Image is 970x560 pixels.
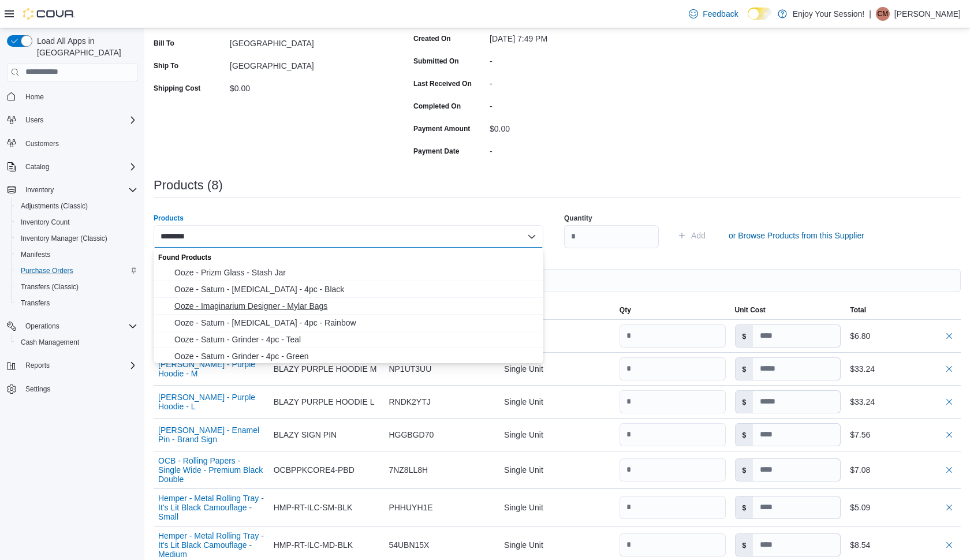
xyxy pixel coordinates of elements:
[21,89,137,104] span: Home
[16,296,54,310] a: Transfers
[21,319,64,333] button: Operations
[16,232,137,245] span: Inventory Manager (Classic)
[736,424,753,446] label: $
[25,92,44,102] span: Home
[389,428,434,442] span: HGGBGD70
[490,120,644,133] div: $0.00
[12,263,142,279] button: Purchase Orders
[16,248,137,262] span: Manifests
[21,382,137,396] span: Settings
[16,215,74,229] a: Inventory Count
[154,61,178,70] label: Ship To
[21,218,70,227] span: Inventory Count
[158,531,264,559] button: Hemper - Metal Rolling Tray - It's Lit Black Camouflage - Medium
[25,139,59,148] span: Customers
[2,357,142,374] button: Reports
[154,315,543,331] button: Ooze - Saturn - Grinder - 4pc - Rainbow
[490,29,644,43] div: [DATE] 7:49 PM
[154,281,543,298] button: Ooze - Saturn - Grinder - 4pc - Black
[21,282,79,292] span: Transfers (Classic)
[158,360,264,378] button: [PERSON_NAME] - Purple Hoodie - M
[850,428,956,442] div: $7.56
[615,301,730,319] button: Qty
[499,458,615,481] div: Single Unit
[684,2,743,25] a: Feedback
[154,84,200,93] label: Shipping Cost
[793,7,865,21] p: Enjoy Your Session!
[673,224,710,247] button: Add
[21,382,55,396] a: Settings
[499,423,615,446] div: Single Unit
[16,232,112,245] a: Inventory Manager (Classic)
[154,214,184,223] label: Products
[230,57,385,70] div: [GEOGRAPHIC_DATA]
[736,358,753,380] label: $
[21,183,137,197] span: Inventory
[12,214,142,230] button: Inventory Count
[736,534,753,556] label: $
[16,280,137,294] span: Transfers (Classic)
[158,393,264,411] button: [PERSON_NAME] - Purple Hoodie - L
[21,137,64,151] a: Customers
[274,395,375,409] span: BLAZY PURPLE HOODIE L
[23,8,75,20] img: Cova
[2,135,142,152] button: Customers
[2,318,142,334] button: Operations
[154,178,223,192] h3: Products (8)
[389,463,428,477] span: 7NZ8LL8H
[12,295,142,311] button: Transfers
[16,264,78,278] a: Purchase Orders
[25,322,59,331] span: Operations
[499,533,615,557] div: Single Unit
[21,201,88,211] span: Adjustments (Classic)
[16,199,137,213] span: Adjustments (Classic)
[413,124,470,133] label: Payment Amount
[850,501,956,514] div: $5.09
[876,7,890,21] div: Christina Mitchell
[16,296,137,310] span: Transfers
[413,147,459,156] label: Payment Date
[21,234,107,243] span: Inventory Manager (Classic)
[32,35,137,58] span: Load All Apps in [GEOGRAPHIC_DATA]
[16,264,137,278] span: Purchase Orders
[748,20,748,20] span: Dark Mode
[499,496,615,519] div: Single Unit
[850,538,956,552] div: $8.54
[274,501,353,514] span: HMP-RT-ILC-SM-BLK
[16,215,137,229] span: Inventory Count
[230,79,385,93] div: $0.00
[2,182,142,198] button: Inventory
[158,494,264,521] button: Hemper - Metal Rolling Tray - It's Lit Black Camouflage - Small
[274,362,377,376] span: BLAZY PURPLE HOODIE M
[230,34,385,48] div: [GEOGRAPHIC_DATA]
[736,496,753,518] label: $
[16,248,55,262] a: Manifests
[894,7,961,21] p: [PERSON_NAME]
[736,325,753,347] label: $
[12,230,142,247] button: Inventory Manager (Classic)
[274,463,355,477] span: OCBPPKCORE4-PBD
[736,459,753,481] label: $
[389,501,432,514] span: PHHUYH1E
[25,384,50,394] span: Settings
[21,298,50,308] span: Transfers
[499,301,615,319] button: Unit
[274,538,353,552] span: HMP-RT-ILC-MD-BLK
[2,159,142,175] button: Catalog
[21,113,48,127] button: Users
[850,329,956,343] div: $6.80
[21,359,137,372] span: Reports
[413,34,451,43] label: Created On
[850,395,956,409] div: $33.24
[564,214,592,223] label: Quantity
[499,324,615,348] div: Single Unit
[16,335,84,349] a: Cash Management
[389,362,431,376] span: NP1UT3UU
[25,162,49,171] span: Catalog
[499,357,615,380] div: Single Unit
[729,230,864,241] span: or Browse Products from this Supplier
[21,113,137,127] span: Users
[158,425,264,444] button: [PERSON_NAME] - Enamel Pin - Brand Sign
[154,331,543,348] button: Ooze - Saturn - Grinder - 4pc - Teal
[274,428,337,442] span: BLAZY SIGN PIN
